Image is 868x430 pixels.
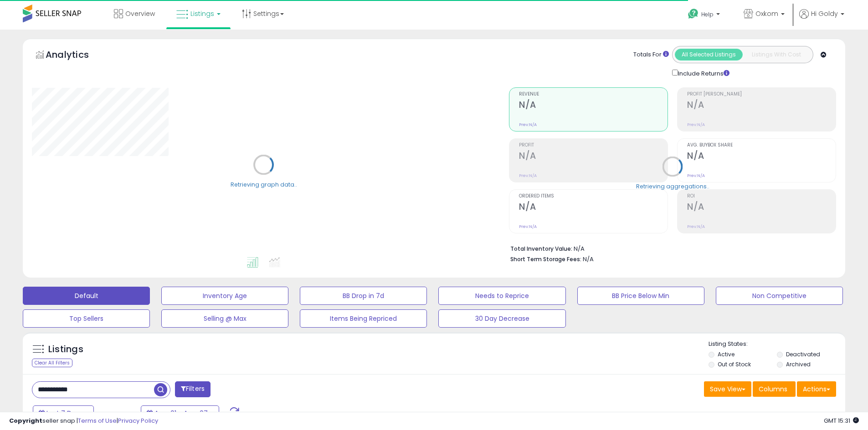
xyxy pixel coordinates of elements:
p: Listing States: [709,340,845,349]
button: Top Sellers [23,309,150,328]
a: Privacy Policy [118,416,158,425]
label: Archived [786,360,811,368]
label: Deactivated [786,350,820,358]
a: Terms of Use [78,416,117,425]
span: Hi Goldy [811,9,838,18]
button: Items Being Repriced [300,309,427,328]
span: Help [701,10,714,18]
button: Needs to Reprice [438,287,565,305]
span: Overview [125,9,155,18]
button: Listings With Cost [742,49,810,61]
span: Compared to: [95,410,137,418]
button: BB Drop in 7d [300,287,427,305]
button: Actions [797,381,836,397]
button: Default [23,287,150,305]
span: Listings [190,9,214,18]
a: Hi Goldy [799,9,844,30]
div: Totals For [633,51,669,59]
button: Non Competitive [716,287,843,305]
div: Retrieving graph data.. [231,180,297,188]
div: Include Returns [665,68,740,78]
h5: Listings [48,343,83,356]
label: Active [718,350,734,358]
button: BB Price Below Min [577,287,704,305]
button: Columns [753,381,796,397]
span: Oxkom [755,9,778,18]
button: Selling @ Max [161,309,288,328]
button: Aug-01 - Aug-07 [141,405,219,421]
div: Retrieving aggregations.. [636,182,709,190]
div: seller snap | | [9,417,158,425]
button: All Selected Listings [675,49,743,61]
button: Last 7 Days [33,405,94,421]
button: Inventory Age [161,287,288,305]
div: Clear All Filters [32,359,72,367]
button: 30 Day Decrease [438,309,565,328]
h5: Analytics [46,48,107,63]
span: 2025-08-15 15:31 GMT [824,416,859,425]
a: Help [681,1,729,30]
label: Out of Stock [718,360,751,368]
strong: Copyright [9,416,42,425]
i: Get Help [688,8,699,20]
button: Filters [175,381,211,397]
span: Columns [759,384,787,394]
button: Save View [704,381,751,397]
span: Aug-01 - Aug-07 [154,409,208,418]
span: Last 7 Days [46,409,82,418]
